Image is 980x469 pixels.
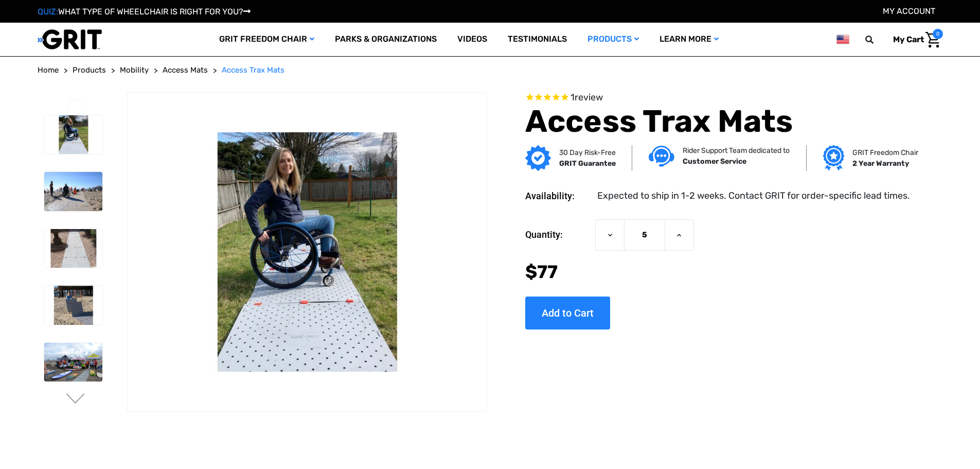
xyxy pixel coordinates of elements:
img: Access Trax Mats [44,172,102,211]
p: 30 Day Risk-Free [559,147,616,158]
img: Access Trax Mats [44,343,102,382]
a: GRIT Freedom Chair [209,23,325,56]
a: Products [577,23,649,56]
input: Search [870,29,885,50]
h1: Access Trax Mats [525,103,915,140]
span: Home [38,65,59,75]
a: Access Trax Mats [222,64,284,76]
img: us.png [836,33,849,46]
img: Access Trax Mats [44,115,102,154]
a: Learn More [649,23,729,56]
nav: Breadcrumb [38,64,943,76]
span: Mobility [120,65,149,75]
span: My Cart [893,34,924,44]
span: review [575,92,603,103]
img: Access Trax Mats [44,286,102,325]
a: Home [38,64,59,76]
p: GRIT Freedom Chair [852,147,918,158]
img: Access Trax Mats [44,229,102,268]
dt: Availability: [525,189,590,203]
span: Access Trax Mats [222,65,284,75]
span: 1 reviews [571,92,603,103]
input: Add to Cart [525,297,610,329]
a: Mobility [120,64,149,76]
label: Quantity: [525,219,590,250]
a: Access Mats [163,64,208,76]
img: Cart [925,32,940,48]
img: Grit freedom [823,145,844,171]
img: GRIT All-Terrain Wheelchair and Mobility Equipment [38,29,102,50]
span: $77 [525,261,558,283]
a: Videos [447,23,497,56]
a: Account [883,6,935,16]
a: Testimonials [497,23,577,56]
span: Products [73,65,106,75]
span: Access Mats [163,65,208,75]
span: Rated 5.0 out of 5 stars 1 reviews [525,92,915,103]
p: Rider Support Team dedicated to [683,145,790,156]
strong: GRIT Guarantee [559,159,616,168]
button: Go to slide 2 of 6 [65,393,86,406]
a: QUIZ:WHAT TYPE OF WHEELCHAIR IS RIGHT FOR YOU? [38,7,251,16]
strong: Customer Service [683,157,746,166]
button: Go to slide 6 of 6 [65,97,86,109]
a: Cart with 0 items [885,29,943,50]
img: GRIT Guarantee [525,145,551,171]
img: Access Trax Mats [128,132,486,371]
dd: Expected to ship in 1-2 weeks. Contact GRIT for order-specific lead times. [597,189,910,203]
span: 0 [933,29,943,39]
img: Customer service [649,146,674,167]
strong: 2 Year Warranty [852,159,909,168]
a: Products [73,64,106,76]
span: QUIZ: [38,7,58,16]
a: Parks & Organizations [325,23,447,56]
